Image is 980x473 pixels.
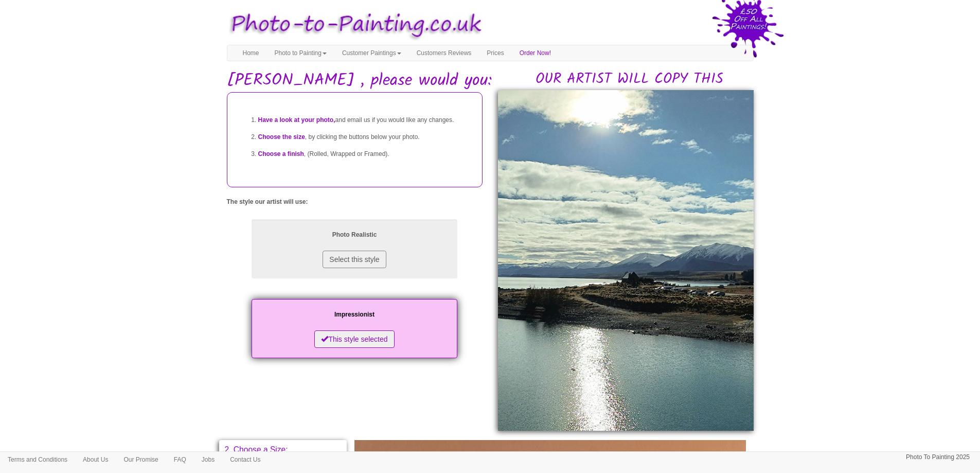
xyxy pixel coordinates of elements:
[227,72,754,90] h1: [PERSON_NAME] , please would you:
[262,230,447,240] p: Photo Realistic
[506,72,754,87] h2: OUR ARTIST WILL COPY THIS
[258,112,472,129] li: and email us if you would like any changes.
[222,452,268,467] a: Contact Us
[166,452,194,467] a: FAQ
[334,45,409,61] a: Customer Paintings
[314,330,394,348] button: This style selected
[235,45,267,61] a: Home
[409,45,479,61] a: Customers Reviews
[323,251,386,268] button: Select this style
[262,309,447,320] p: Impressionist
[225,446,342,454] p: 2. Choose a Size:
[258,116,335,124] span: Have a look at your photo,
[258,146,472,163] li: , (Rolled, Wrapped or Framed).
[498,90,754,431] img: Maureen , please would you:
[194,452,222,467] a: Jobs
[258,129,472,146] li: , by clicking the buttons below your photo.
[512,45,559,61] a: Order Now!
[267,45,334,61] a: Photo to Painting
[75,452,116,467] a: About Us
[906,452,970,463] p: Photo To Painting 2025
[116,452,166,467] a: Our Promise
[222,5,485,45] img: Photo to Painting
[258,150,304,157] span: Choose a finish
[258,133,305,141] span: Choose the size
[227,198,308,206] label: The style our artist will use:
[479,45,511,61] a: Prices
